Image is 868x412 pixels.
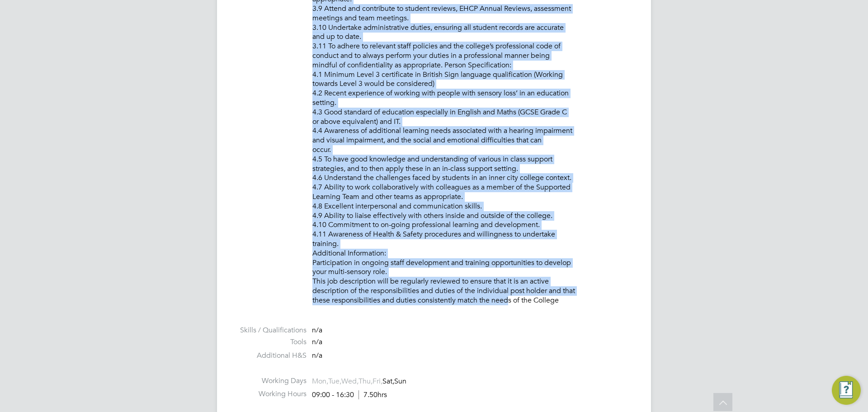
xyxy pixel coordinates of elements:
label: Working Hours [235,389,307,399]
span: 7.50hrs [359,390,387,399]
button: Engage Resource Center [832,376,861,405]
span: Mon, [312,377,328,386]
span: n/a [312,351,322,360]
span: Sun [394,377,406,386]
span: Tue, [328,377,341,386]
label: Working Days [235,376,307,386]
span: n/a [312,337,322,346]
label: Additional H&S [235,351,307,360]
label: Skills / Qualifications [235,326,307,335]
span: Fri, [373,377,382,386]
span: Thu, [359,377,373,386]
div: 09:00 - 16:30 [312,390,387,400]
label: Tools [235,337,307,347]
span: n/a [312,326,322,335]
span: Wed, [341,377,359,386]
span: Sat, [382,377,394,386]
